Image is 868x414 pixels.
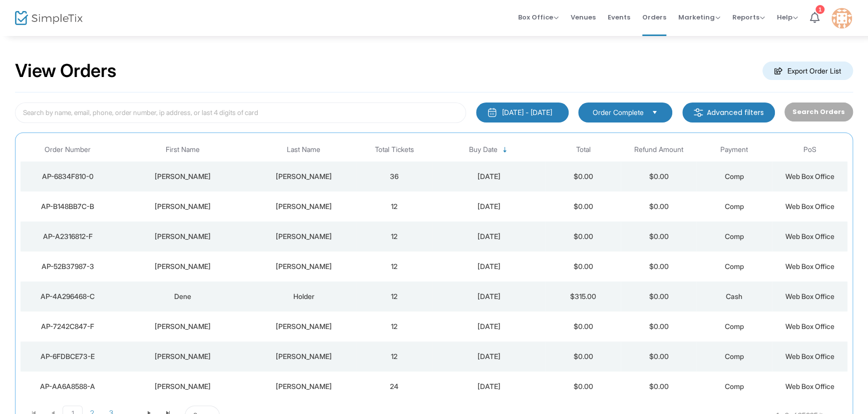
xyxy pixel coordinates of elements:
[785,262,834,270] span: Web Box Office
[476,102,569,122] button: [DATE] - [DATE]
[253,231,354,241] div: Blackmon
[287,145,320,154] span: Last Name
[356,311,432,341] td: 12
[253,261,354,271] div: Cronin
[642,4,666,30] span: Orders
[23,201,113,211] div: AP-B148BB7C-B
[608,4,630,30] span: Events
[356,281,432,311] td: 12
[469,145,497,154] span: Buy Date
[253,291,354,301] div: Holder
[777,12,798,22] span: Help
[785,352,834,360] span: Web Box Office
[118,381,249,391] div: Jodee
[118,231,249,241] div: Janette
[571,4,596,30] span: Venues
[356,191,432,221] td: 12
[356,221,432,251] td: 12
[621,161,696,191] td: $0.00
[23,231,113,241] div: AP-A2316812-F
[545,191,621,221] td: $0.00
[725,262,744,270] span: Comp
[435,321,543,331] div: 8/8/2025
[725,232,744,240] span: Comp
[785,202,834,210] span: Web Box Office
[435,261,543,271] div: 8/9/2025
[545,341,621,371] td: $0.00
[166,145,200,154] span: First Name
[435,201,543,211] div: 8/11/2025
[435,231,543,241] div: 8/9/2025
[621,281,696,311] td: $0.00
[545,371,621,401] td: $0.00
[435,351,543,361] div: 8/8/2025
[682,102,775,122] m-button: Advanced filters
[118,261,249,271] div: Holly
[253,351,354,361] div: Siefert
[725,172,744,180] span: Comp
[693,107,703,117] img: filter
[621,311,696,341] td: $0.00
[725,352,744,360] span: Comp
[21,138,847,401] div: Data table
[118,351,249,361] div: Staci
[23,321,113,331] div: AP-7242C847-F
[23,291,113,301] div: AP-4A296468-C
[435,171,543,181] div: 8/12/2025
[720,145,748,154] span: Payment
[518,12,559,22] span: Box Office
[253,201,354,211] div: Turner
[785,322,834,330] span: Web Box Office
[621,138,696,161] th: Refund Amount
[725,382,744,390] span: Comp
[648,107,662,118] button: Select
[253,171,354,181] div: Bomgardner
[118,321,249,331] div: James
[621,251,696,281] td: $0.00
[593,107,644,117] span: Order Complete
[762,61,853,80] m-button: Export Order List
[435,381,543,391] div: 8/8/2025
[545,138,621,161] th: Total
[356,138,432,161] th: Total Tickets
[23,171,113,181] div: AP-6834F810-0
[621,371,696,401] td: $0.00
[253,381,354,391] div: Bosen
[621,221,696,251] td: $0.00
[45,145,91,154] span: Order Number
[356,251,432,281] td: 12
[545,311,621,341] td: $0.00
[15,60,117,82] h2: View Orders
[118,201,249,211] div: Judy
[356,161,432,191] td: 36
[23,261,113,271] div: AP-52B37987-3
[15,102,466,123] input: Search by name, email, phone, order number, ip address, or last 4 digits of card
[545,161,621,191] td: $0.00
[487,107,497,117] img: monthly
[545,251,621,281] td: $0.00
[621,341,696,371] td: $0.00
[725,322,744,330] span: Comp
[23,381,113,391] div: AP-AA6A8588-A
[785,382,834,390] span: Web Box Office
[726,292,742,300] span: Cash
[118,171,249,181] div: Bethany
[815,5,824,14] div: 1
[502,107,552,117] div: [DATE] - [DATE]
[356,371,432,401] td: 24
[118,291,249,301] div: Dene
[23,351,113,361] div: AP-6FDBCE73-E
[621,191,696,221] td: $0.00
[732,12,765,22] span: Reports
[356,341,432,371] td: 12
[678,12,720,22] span: Marketing
[435,291,543,301] div: 8/9/2025
[253,321,354,331] div: Pacheco
[785,232,834,240] span: Web Box Office
[785,172,834,180] span: Web Box Office
[785,292,834,300] span: Web Box Office
[501,146,509,154] span: Sortable
[725,202,744,210] span: Comp
[545,281,621,311] td: $315.00
[545,221,621,251] td: $0.00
